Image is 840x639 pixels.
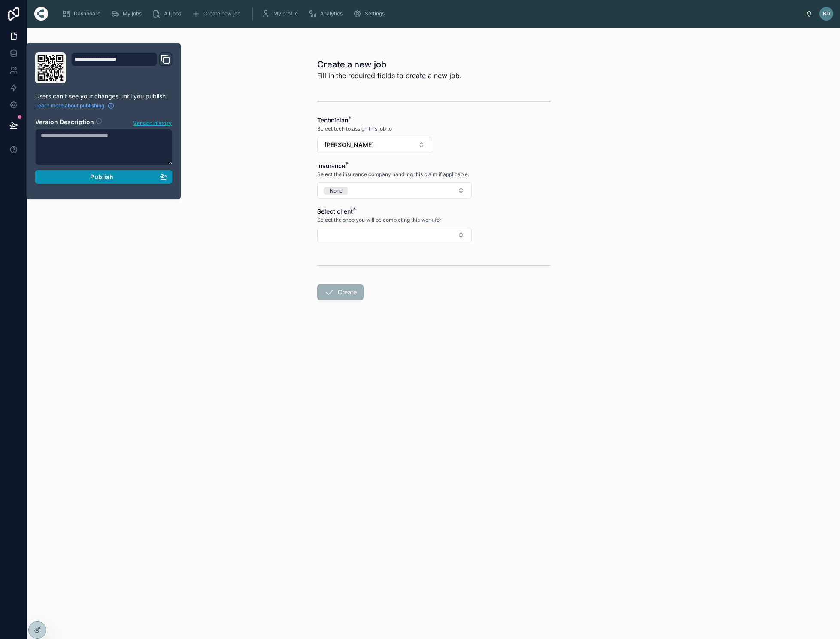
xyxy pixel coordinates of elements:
[90,173,113,181] span: Publish
[35,102,104,109] span: Learn more about publishing
[317,162,345,169] span: Insurance
[365,10,385,17] span: Settings
[149,6,187,21] a: All jobs
[133,118,172,127] span: Version history
[823,10,830,17] span: BD
[330,187,343,195] div: None
[306,6,349,21] a: Analytics
[317,182,472,199] button: Select Button
[35,118,94,127] h2: Version Description
[317,217,442,223] span: Select the shop you will be completing this work for
[317,125,392,132] span: Select tech to assign this job to
[108,6,148,21] a: My jobs
[317,116,348,124] span: Technician
[320,10,343,17] span: Analytics
[59,6,106,21] a: Dashboard
[35,92,173,101] p: Users can't see your changes until you publish.
[71,52,173,83] div: Domain and Custom Link
[123,10,142,17] span: My jobs
[317,137,432,153] button: Select Button
[164,10,181,17] span: All jobs
[317,208,353,215] span: Select client
[133,118,172,127] button: Version history
[324,141,374,149] span: [PERSON_NAME]
[317,171,469,178] span: Select the insurance company handling this claim if applicable.
[350,6,391,21] a: Settings
[273,10,298,17] span: My profile
[317,58,462,70] h1: Create a new job
[189,6,246,21] a: Create new job
[35,102,115,109] a: Learn more about publishing
[34,7,48,21] img: App logo
[55,4,806,23] div: scrollable content
[259,6,304,21] a: My profile
[203,10,240,17] span: Create new job
[74,10,100,17] span: Dashboard
[317,70,462,81] span: Fill in the required fields to create a new job.
[35,170,173,184] button: Publish
[317,228,472,242] button: Select Button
